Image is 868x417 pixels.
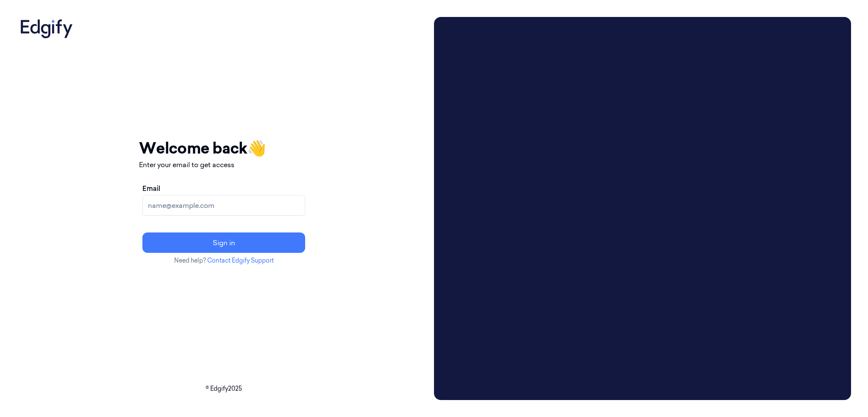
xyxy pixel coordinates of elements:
a: Contact Edgify Support [207,257,274,264]
label: Email [142,183,160,193]
p: © Edgify 2025 [17,384,431,393]
button: Sign in [142,232,305,253]
p: Enter your email to get access [139,160,309,170]
h1: Welcome back 👋 [139,137,309,160]
input: name@example.com [142,195,305,215]
p: Need help? [139,256,309,265]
